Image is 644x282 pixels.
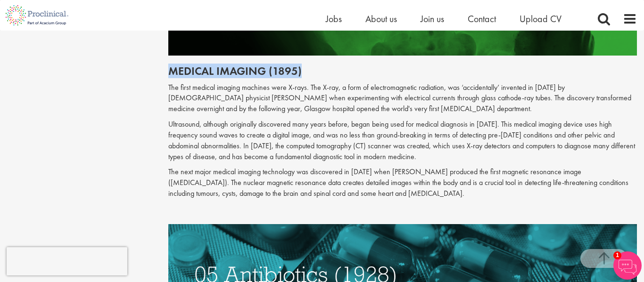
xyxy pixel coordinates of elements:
iframe: reCAPTCHA [7,247,127,275]
p: The first medical imaging machines were X-rays. The X-ray, a form of electromagnetic radiation, w... [168,82,637,115]
a: Upload CV [520,13,561,25]
a: About us [365,13,397,25]
img: Chatbot [613,251,642,280]
a: Jobs [326,13,342,25]
a: Join us [421,13,444,25]
p: The next major medical imaging technology was discovered in [DATE] when [PERSON_NAME] produced th... [168,167,637,199]
span: 1 [613,251,621,259]
p: Ultrasound, although originally discovered many years before, began being used for medical diagno... [168,119,637,162]
h2: Medical imaging (1895) [168,65,637,77]
a: Contact [468,13,496,25]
